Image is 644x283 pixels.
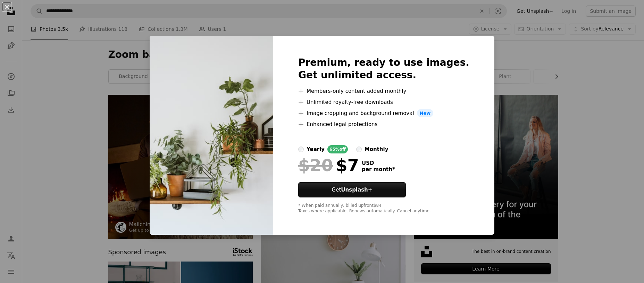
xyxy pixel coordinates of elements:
[307,145,325,153] div: yearly
[298,120,469,129] li: Enhanced legal protections
[356,147,362,152] input: monthly
[298,98,469,106] li: Unlimited royalty-free downloads
[298,156,359,174] div: $7
[298,56,469,81] h2: Premium, ready to use images. Get unlimited access.
[298,156,333,174] span: $20
[362,166,395,173] span: per month *
[327,145,348,153] div: 65% off
[298,147,304,152] input: yearly65%off
[298,109,469,117] li: Image cropping and background removal
[341,187,372,193] strong: Unsplash+
[298,203,469,214] div: * When paid annually, billed upfront $84 Taxes where applicable. Renews automatically. Cancel any...
[298,182,406,197] button: GetUnsplash+
[362,160,395,166] span: USD
[298,87,469,95] li: Members-only content added monthly
[417,109,434,117] span: New
[150,36,273,235] img: premium_photo-1673203734665-0a534c043b7f
[365,145,388,153] div: monthly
